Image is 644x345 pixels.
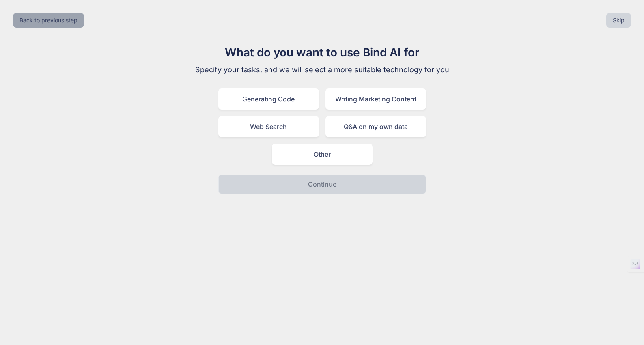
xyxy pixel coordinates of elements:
[325,116,426,137] div: Q&A on my own data
[308,179,336,189] p: Continue
[218,175,426,194] button: Continue
[272,144,373,165] div: Other
[218,116,319,137] div: Web Search
[186,44,459,61] h1: What do you want to use Bind AI for
[186,64,459,75] p: Specify your tasks, and we will select a more suitable technology for you
[606,13,631,28] button: Skip
[325,88,426,110] div: Writing Marketing Content
[218,88,319,110] div: Generating Code
[13,13,84,28] button: Back to previous step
